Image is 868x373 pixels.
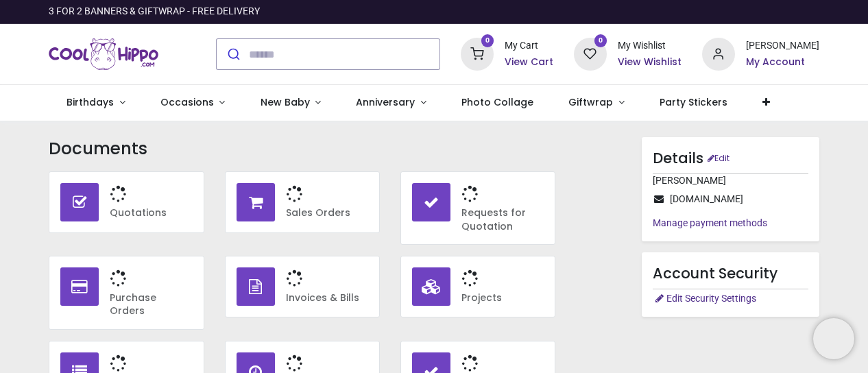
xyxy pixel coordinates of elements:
a: Requests for Quotation [400,171,555,245]
h6: Projects [461,291,544,305]
h3: Documents [49,137,555,160]
h6: Quotations [110,206,192,220]
h4: Details [653,148,808,168]
a: Invoices & Bills [225,256,380,317]
a: Edit Security Settings [653,293,756,304]
a: 0 [574,48,607,59]
iframe: Customer reviews powered by Trustpilot [531,5,819,19]
a: Occasions [143,85,243,121]
a: View Wishlist [618,56,682,69]
div: 3 FOR 2 BANNERS & GIFTWRAP - FREE DELIVERY [49,5,260,19]
span: Anniversary [356,95,415,109]
a: Purchase Orders [49,256,204,329]
a: Manage payment methods [653,217,767,228]
div: My Wishlist [618,39,682,53]
a: Projects [400,256,555,317]
img: Cool Hippo [49,35,158,73]
a: Logo of Cool Hippo [49,35,158,73]
a: Birthdays [49,85,143,121]
button: Submit [217,39,249,69]
a: Edit [703,152,734,166]
a: View Cart [505,56,553,69]
span: [PERSON_NAME] [653,175,726,186]
a: New Baby [243,85,339,121]
span: Party Stickers [660,95,727,109]
h6: Requests for Quotation [461,206,544,233]
h6: Sales Orders [286,206,368,220]
a: 0 [461,48,494,59]
sup: 0 [594,34,607,47]
span: Giftwrap [568,95,613,109]
a: Giftwrap [551,85,642,121]
div: [PERSON_NAME] [746,39,819,53]
h6: Invoices & Bills [286,291,368,305]
span: Photo Collage [461,95,533,109]
i: Email [653,193,665,206]
h4: Account Security [653,263,808,283]
span: [DOMAIN_NAME] [653,193,808,206]
a: Sales Orders [225,171,380,233]
h6: Purchase Orders [110,291,192,318]
iframe: Brevo live chat [813,318,854,359]
div: My Cart [505,39,553,53]
a: Quotations [49,171,204,233]
a: My Account [746,56,819,69]
sup: 0 [481,34,494,47]
a: Anniversary [339,85,444,121]
span: New Baby [261,95,310,109]
span: Occasions [160,95,214,109]
span: Birthdays [67,95,114,109]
